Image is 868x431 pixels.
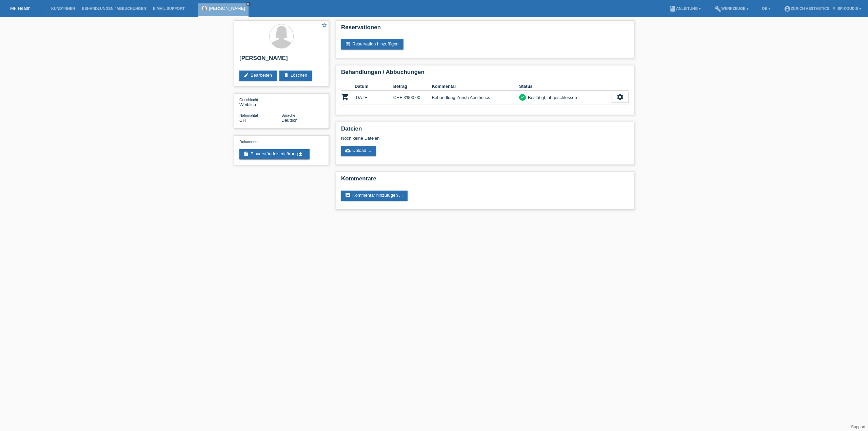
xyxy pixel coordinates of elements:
div: Bestätigt, abgeschlossen [526,94,577,101]
th: Datum [355,82,393,91]
h2: Kommentare [341,175,629,185]
span: Schweiz [239,118,246,123]
a: buildWerkzeuge ▾ [711,6,752,11]
a: commentKommentar hinzufügen ... [341,191,408,201]
h2: Dateien [341,125,629,136]
a: E-Mail Support [150,6,188,11]
i: delete [283,73,289,78]
i: account_circle [784,5,791,12]
td: CHF 3'900.00 [393,91,432,104]
i: description [243,151,249,157]
a: MF Health [10,6,31,11]
h2: Reservationen [341,24,629,34]
td: Behandlung Zürich Aesthetics [432,91,519,104]
i: cloud_upload [345,148,351,153]
a: cloud_uploadUpload ... [341,146,376,156]
i: settings [616,93,624,101]
i: comment [345,193,351,198]
div: Weiblich [239,97,281,107]
span: Deutsch [281,118,298,123]
a: Behandlungen / Abbuchungen [78,6,150,11]
h2: Behandlungen / Abbuchungen [341,69,629,79]
span: Geschlecht [239,98,258,102]
i: get_app [298,151,303,157]
a: descriptionEinverständniserklärungget_app [239,149,310,159]
i: post_add [345,41,351,47]
a: account_circleZürich Aesthetics - F. Ispikoudis ▾ [781,6,865,11]
a: editBearbeiten [239,71,277,81]
span: Nationalität [239,113,258,117]
a: deleteLöschen [279,71,312,81]
div: Noch keine Dateien [341,136,548,141]
span: Dokumente [239,140,258,144]
a: star_border [321,22,327,29]
i: book [669,5,676,12]
th: Kommentar [432,82,519,91]
td: [DATE] [355,91,393,104]
i: star_border [321,22,327,28]
a: bookAnleitung ▾ [666,6,704,11]
span: Sprache [281,113,295,117]
a: DE ▾ [759,6,774,11]
a: [PERSON_NAME] [209,6,245,11]
h2: [PERSON_NAME] [239,55,323,65]
i: edit [243,73,249,78]
i: close [246,2,250,6]
th: Betrag [393,82,432,91]
a: Support [851,425,865,429]
a: close [246,2,251,6]
th: Status [519,82,612,91]
i: check [520,95,525,99]
i: POSP00019517 [341,93,349,101]
a: post_addReservation hinzufügen [341,39,403,50]
a: Kund*innen [48,6,78,11]
i: build [714,5,721,12]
